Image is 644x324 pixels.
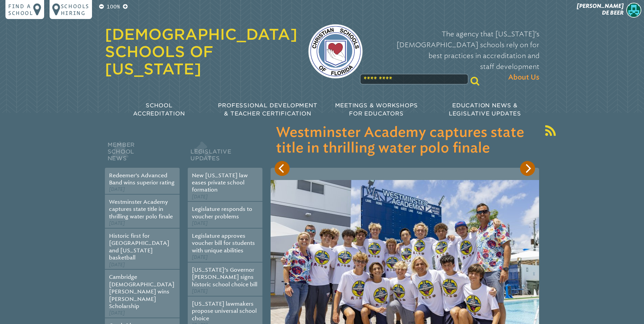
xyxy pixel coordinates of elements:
span: [DATE] [109,262,125,268]
h2: Legislative Updates [188,140,262,168]
span: [DATE] [192,288,208,294]
a: [US_STATE]’s Governor [PERSON_NAME] signs historic school choice bill [192,267,257,288]
span: [DATE] [109,186,125,192]
span: [DATE] [192,194,208,200]
img: csf-logo-web-colors.png [308,24,363,78]
a: Redeemer’s Advanced Band wins superior rating [109,172,174,186]
h2: Member School News [105,140,180,168]
button: Previous [275,161,290,176]
a: Legislature responds to voucher problems [192,206,252,219]
span: About Us [508,72,539,83]
span: [PERSON_NAME] de Beer [577,3,624,16]
p: The agency that [US_STATE]’s [DEMOGRAPHIC_DATA] schools rely on for best practices in accreditati... [373,29,539,83]
a: Westminster Academy captures state title in thrilling water polo finale [109,199,173,220]
span: [DATE] [109,220,125,226]
span: Meetings & Workshops for Educators [335,102,418,117]
span: [DATE] [109,310,125,316]
span: School Accreditation [133,102,185,117]
span: [DATE] [192,220,208,226]
p: Schools Hiring [61,3,89,16]
a: [US_STATE] lawmakers propose universal school choice [192,301,257,322]
a: New [US_STATE] law eases private school formation [192,172,248,193]
button: Next [520,161,535,176]
span: Professional Development & Teacher Certification [218,102,317,117]
p: Find a school [8,3,33,16]
a: Historic first for [GEOGRAPHIC_DATA] and [US_STATE] basketball [109,233,169,261]
a: [DEMOGRAPHIC_DATA] Schools of [US_STATE] [105,25,297,78]
h3: Westminster Academy captures state title in thrilling water polo finale [276,125,534,156]
span: Education News & Legislative Updates [449,102,521,117]
p: 100% [105,3,122,11]
a: Cambridge [DEMOGRAPHIC_DATA][PERSON_NAME] wins [PERSON_NAME] Scholarship [109,274,174,309]
a: Legislature approves voucher bill for students with unique abilities [192,233,255,254]
img: f18f46b952fd65770d443a59162b5ca9 [626,3,641,18]
span: [DATE] [192,254,208,260]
